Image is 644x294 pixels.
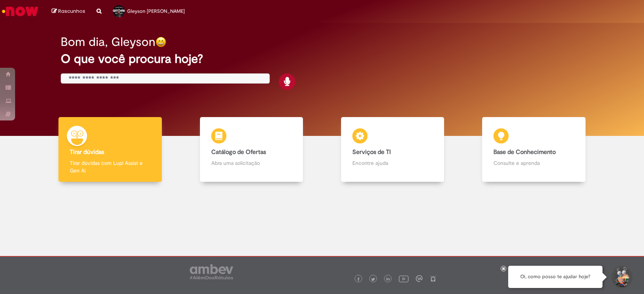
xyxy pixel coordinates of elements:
[352,159,433,167] p: Encontre ajuda
[211,148,266,156] b: Catálogo de Ofertas
[386,277,390,282] img: logo_footer_linkedin.png
[430,275,437,282] img: logo_footer_naosei.png
[70,159,150,174] p: Tirar dúvidas com Lupi Assist e Gen Ai
[463,117,604,182] a: Base de Conhecimento Consulte e aprenda
[399,274,409,283] img: logo_footer_youtube.png
[352,148,391,156] b: Serviços de TI
[70,148,104,156] b: Tirar dúvidas
[40,117,181,182] a: Tirar dúvidas Tirar dúvidas com Lupi Assist e Gen Ai
[127,8,185,14] span: Gleyson [PERSON_NAME]
[52,8,85,15] a: Rascunhos
[61,35,155,49] h2: Bom dia, Gleyson
[61,52,583,66] h2: O que você procura hoje?
[181,117,322,182] a: Catálogo de Ofertas Abra uma solicitação
[58,8,85,15] span: Rascunhos
[493,148,556,156] b: Base de Conhecimento
[371,277,375,281] img: logo_footer_twitter.png
[610,266,633,288] button: Iniciar Conversa de Suporte
[416,275,423,282] img: logo_footer_workplace.png
[493,159,574,167] p: Consulte e aprenda
[155,37,166,47] img: happy-face.png
[357,277,360,281] img: logo_footer_facebook.png
[190,264,233,279] img: logo_footer_ambev_rotulo_gray.png
[508,266,603,288] div: Oi, como posso te ajudar hoje?
[1,4,40,19] img: ServiceNow
[322,117,463,182] a: Serviços de TI Encontre ajuda
[211,159,292,167] p: Abra uma solicitação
